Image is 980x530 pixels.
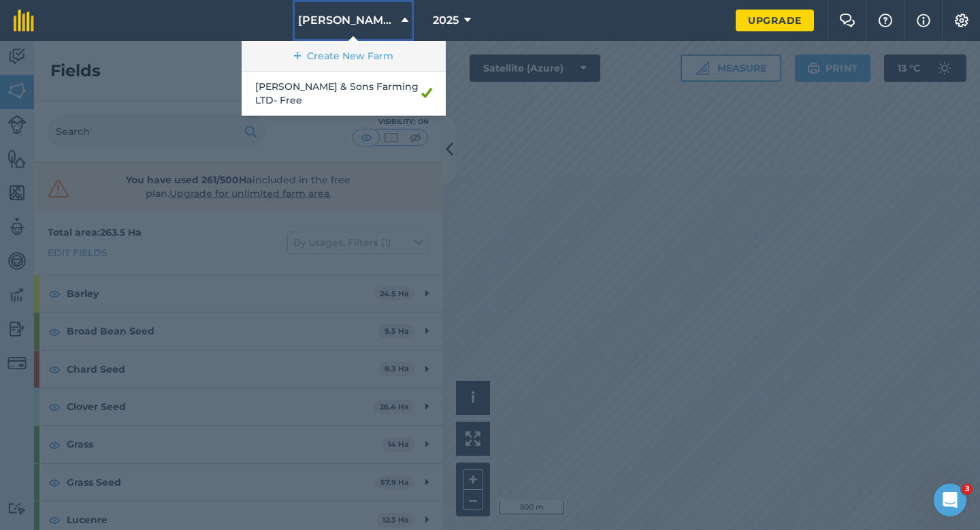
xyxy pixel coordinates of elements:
[917,12,930,29] img: svg+xml;base64,PHN2ZyB4bWxucz0iaHR0cDovL3d3dy53My5vcmcvMjAwMC9zdmciIHdpZHRoPSIxNyIgaGVpZ2h0PSIxNy...
[962,484,973,495] span: 3
[934,484,966,516] iframe: Intercom live chat
[839,14,855,27] img: Two speech bubbles overlapping with the left bubble in the forefront
[736,10,814,31] a: Upgrade
[877,14,894,27] img: A question mark icon
[433,12,459,29] span: 2025
[242,72,446,116] a: [PERSON_NAME] & Sons Farming LTD- Free
[298,12,396,29] span: [PERSON_NAME] & Sons Farming LTD
[242,41,446,72] a: Create New Farm
[953,14,970,27] img: A cog icon
[14,10,34,31] img: fieldmargin Logo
